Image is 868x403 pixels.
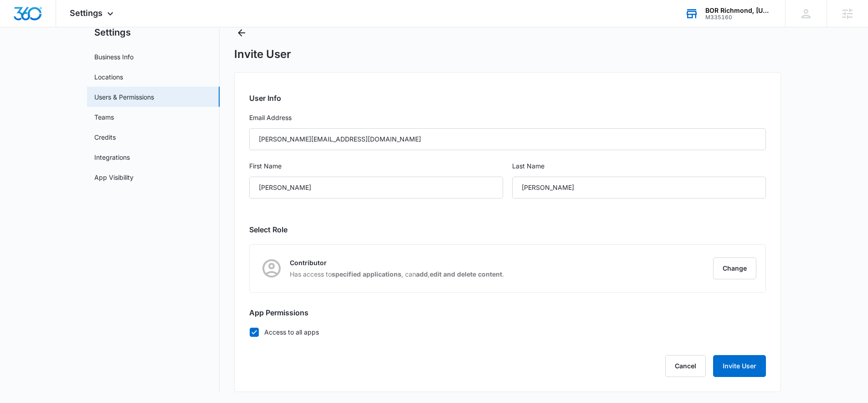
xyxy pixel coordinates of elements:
span: Settings [70,8,103,18]
a: Users & Permissions [94,92,154,102]
a: Teams [94,112,114,122]
a: Business Info [94,52,134,62]
h2: Settings [87,26,220,39]
button: Cancel [665,355,706,377]
p: Has access to , can , . [290,269,504,279]
button: Change [713,257,756,279]
p: Contributor [290,258,504,267]
button: Back [234,26,249,40]
strong: add [416,270,428,278]
h2: App Permissions [249,307,766,318]
h2: User Info [249,93,766,104]
a: App Visibility [94,173,134,182]
a: Credits [94,132,116,142]
label: Last Name [512,161,766,171]
strong: edit and delete content [430,270,502,278]
label: First Name [249,161,503,171]
h1: Invite User [234,47,291,61]
a: Integrations [94,152,130,162]
div: account id [705,14,772,21]
label: Access to all apps [249,327,766,337]
strong: specified applications [332,270,401,278]
a: Locations [94,72,123,82]
label: Email Address [249,113,766,123]
div: account name [705,7,772,14]
h2: Select Role [249,224,766,235]
button: Invite User [713,355,766,377]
